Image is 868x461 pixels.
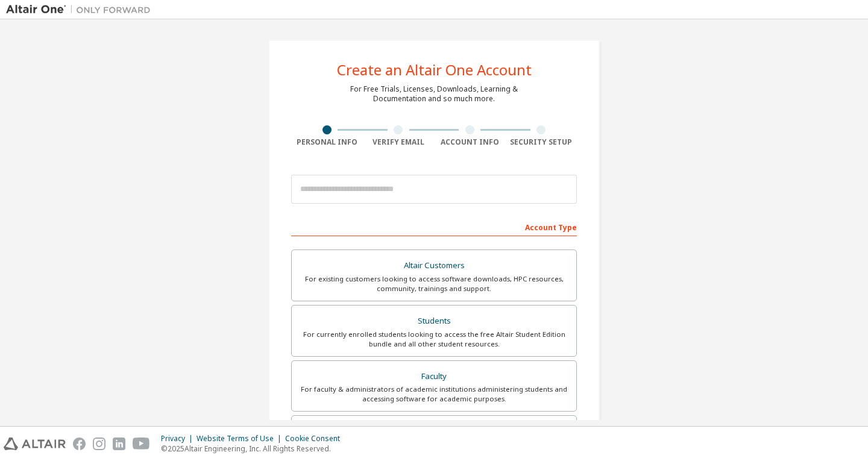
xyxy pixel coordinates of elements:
img: facebook.svg [73,437,86,450]
img: instagram.svg [93,437,105,450]
div: Account Info [434,137,506,147]
img: Altair One [6,4,157,16]
div: Account Type [291,217,577,236]
img: linkedin.svg [113,437,125,450]
div: Cookie Consent [285,434,347,444]
div: Website Terms of Use [197,434,285,444]
div: Personal Info [291,137,363,147]
div: For Free Trials, Licenses, Downloads, Learning & Documentation and so much more. [350,84,518,104]
div: For faculty & administrators of academic institutions administering students and accessing softwa... [299,384,569,404]
div: Privacy [161,434,197,444]
div: Altair Customers [299,257,569,274]
div: Students [299,313,569,330]
img: youtube.svg [133,437,150,450]
p: © 2025 Altair Engineering, Inc. All Rights Reserved. [161,444,347,454]
div: Security Setup [506,137,577,147]
div: Verify Email [363,137,435,147]
div: Create an Altair One Account [337,63,532,77]
div: For existing customers looking to access software downloads, HPC resources, community, trainings ... [299,274,569,293]
div: For currently enrolled students looking to access the free Altair Student Edition bundle and all ... [299,330,569,349]
div: Faculty [299,368,569,385]
img: altair_logo.svg [4,437,66,450]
